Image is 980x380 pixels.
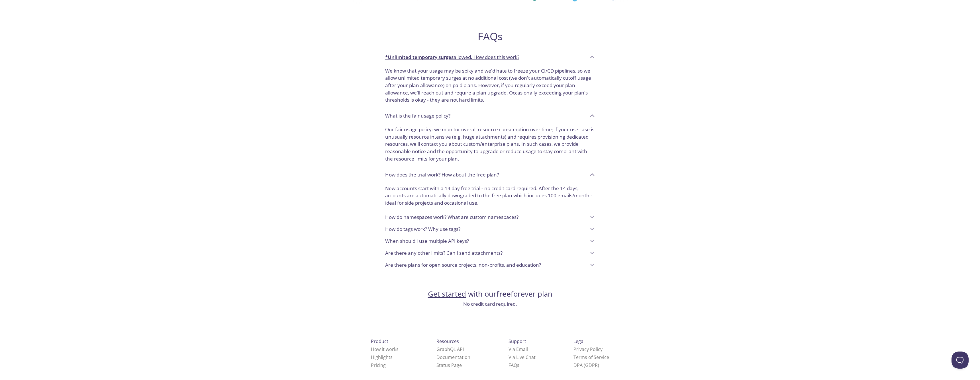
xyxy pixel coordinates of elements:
[371,338,388,344] span: Product
[428,289,552,299] h2: with our forever plan
[381,124,599,167] div: *Unlimited temporary surgesallowed. How does this work?
[385,171,499,178] p: How does the trial work? How about the free plan?
[385,67,595,104] p: We know that your usage may be spiky and we'd hate to freeze your CI/CD pipelines, so we allow un...
[436,354,470,360] a: Documentation
[381,223,599,235] div: How do tags work? Why use tags?
[381,259,599,271] div: Are there plans for open source projects, non-profits, and education?
[385,261,541,269] p: Are there plans for open source projects, non-profits, and education?
[428,289,466,299] a: Get started
[381,235,599,247] div: When should I use multiple API keys?
[436,346,464,352] a: GraphQL API
[381,30,599,43] h2: FAQs
[509,354,536,360] a: Via Live Chat
[509,338,526,344] span: Support
[428,300,552,308] h3: No credit card required.
[436,362,462,368] a: Status Page
[381,65,599,108] div: *Unlimited temporary surgesallowed. How does this work?
[573,362,599,368] a: DPA (GDPR)
[385,112,450,120] p: What is the fair usage policy?
[436,338,459,344] span: Resources
[381,167,599,182] div: How does the trial work? How about the free plan?
[385,249,503,257] p: Are there any other limits? Can I send attachments?
[573,346,603,352] a: Privacy Policy
[509,346,528,352] a: Via Email
[385,237,469,245] p: When should I use multiple API keys?
[385,54,454,60] strong: *Unlimited temporary surges
[381,50,599,65] div: *Unlimited temporary surgesallowed. How does this work?
[381,211,599,223] div: How do namespaces work? What are custom namespaces?
[497,289,511,299] strong: free
[385,185,595,207] p: New accounts start with a 14 day free trial - no credit card required. After the 14 days, account...
[509,362,519,368] a: FAQ
[573,338,585,344] span: Legal
[385,54,519,61] p: allowed. How does this work?
[371,362,386,368] a: Pricing
[385,213,518,221] p: How do namespaces work? What are custom namespaces?
[385,225,460,233] p: How do tags work? Why use tags?
[517,362,519,368] span: s
[371,346,399,352] a: How it works
[381,182,599,211] div: How does the trial work? How about the free plan?
[952,352,969,369] iframe: Help Scout Beacon - Open
[385,126,595,163] p: Our fair usage policy: we monitor overall resource consumption over time; if your use case is unu...
[371,354,393,360] a: Highlights
[381,108,599,124] div: What is the fair usage policy?
[381,247,599,259] div: Are there any other limits? Can I send attachments?
[573,354,609,360] a: Terms of Service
